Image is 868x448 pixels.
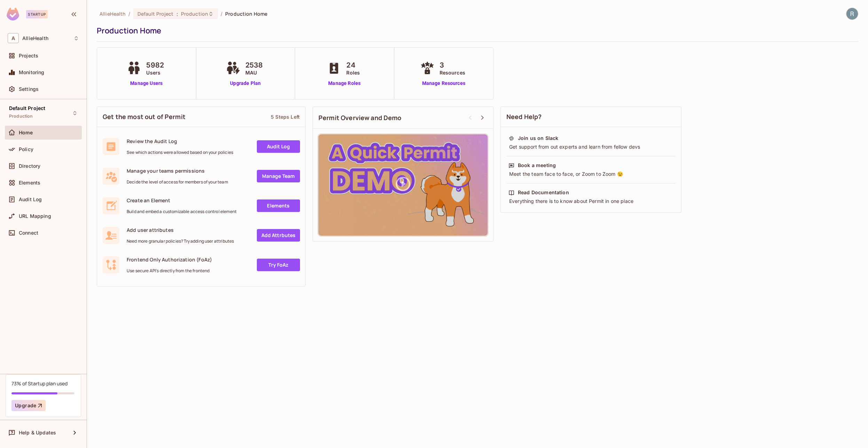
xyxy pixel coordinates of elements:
span: Workspace: AllieHealth [22,36,48,41]
a: Upgrade Plan [224,80,267,87]
span: Policy [19,147,33,152]
span: See which actions were allowed based on your policies [127,150,233,155]
span: Connect [19,230,38,236]
a: Elements [257,199,300,212]
div: Startup [26,10,48,18]
span: Default Project [9,105,45,111]
span: Projects [19,53,38,58]
span: Elements [19,180,40,186]
span: URL Mapping [19,213,51,219]
span: Audit Log [19,197,42,202]
span: Production Home [225,10,267,17]
span: Review the Audit Log [127,138,233,144]
span: Resources [440,69,465,76]
div: Meet the team face to face, or Zoom to Zoom 😉 [508,171,673,178]
span: Home [19,130,33,135]
span: 24 [346,60,360,70]
span: Default Project [137,10,174,17]
div: 73% of Startup plan used [11,380,68,387]
span: Build and embed a customizable access control element [127,209,237,214]
span: MAU [245,69,263,76]
span: Settings [19,86,39,92]
span: Need Help? [506,112,542,121]
span: Manage your teams permissions [127,167,228,174]
a: Manage Roles [325,80,363,87]
div: Get support from out experts and learn from fellow devs [508,143,673,150]
span: Help & Updates [19,430,56,435]
span: Roles [346,69,360,76]
span: Directory [19,163,40,169]
a: Try FoAz [257,259,300,271]
a: Add Attrbutes [257,229,300,242]
span: Frontend Only Authorization (FoAz) [127,256,212,263]
span: A [8,33,19,43]
a: Manage Resources [419,80,469,87]
span: Production [9,113,33,119]
div: 5 Steps Left [271,113,300,120]
span: Permit Overview and Demo [318,113,402,122]
span: Users [146,69,164,76]
span: Production [181,10,208,17]
a: Manage Team [257,170,300,182]
a: Manage Users [125,80,167,87]
span: 2538 [245,60,263,70]
span: : [176,11,179,17]
span: Decide the level of access for members of your team [127,179,228,185]
span: the active workspace [100,10,126,17]
span: Add user attributes [127,227,234,233]
a: Audit Log [257,140,300,153]
span: Use secure API's directly from the frontend [127,268,212,274]
span: Need more granular policies? Try adding user attributes [127,238,234,244]
div: Read Documentation [518,189,569,196]
div: Everything there is to know about Permit in one place [508,198,673,205]
span: Get the most out of Permit [103,112,186,121]
li: / [221,10,222,17]
img: SReyMgAAAABJRU5ErkJggg== [7,8,19,21]
div: Production Home [97,25,855,36]
div: Book a meeting [518,162,556,169]
span: 5982 [146,60,164,70]
span: Monitoring [19,70,45,75]
span: Create an Element [127,197,237,204]
div: Join us on Slack [518,135,558,142]
li: / [128,10,130,17]
button: Upgrade [11,400,46,411]
img: Rodrigo Mayer [846,8,858,19]
span: 3 [440,60,465,70]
